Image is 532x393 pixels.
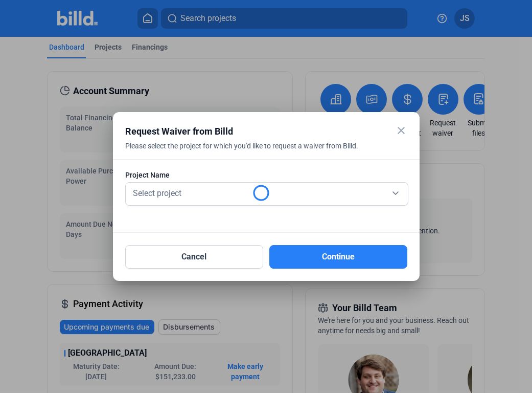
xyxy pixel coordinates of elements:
[395,124,407,137] mat-icon: close
[125,170,170,180] span: Project Name
[269,245,407,269] button: Continue
[125,245,263,269] button: Cancel
[125,141,382,163] div: Please select the project for which you'd like to request a waiver from Billd.
[133,188,181,198] span: Select project
[125,124,382,139] div: Request Waiver from Billd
